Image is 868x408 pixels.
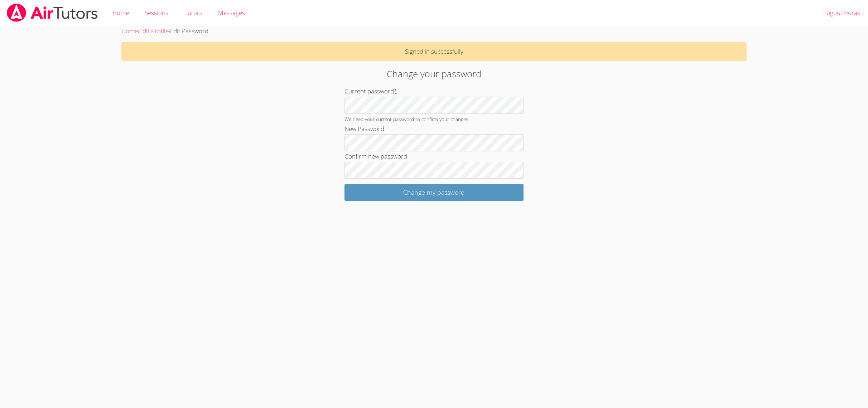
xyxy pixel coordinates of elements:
[344,152,407,160] label: Confirm new password
[344,116,468,122] small: We need your current password to confirm your changes
[344,125,384,133] label: New Password
[394,87,397,95] abbr: required
[200,67,669,81] h2: Change your password
[121,26,746,37] div: › ›
[218,9,245,17] span: Messages
[344,184,524,201] input: Change my password
[170,27,208,35] span: Edit Password
[121,42,746,61] p: Signed in successfully
[344,87,397,95] label: Current password
[121,27,138,35] a: Home
[139,27,169,35] a: Edit Profile
[6,4,98,22] img: airtutors_banner-c4298cdbf04f3fff15de1276eac7730deb9818008684d7c2e4769d2f7ddbe033.png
